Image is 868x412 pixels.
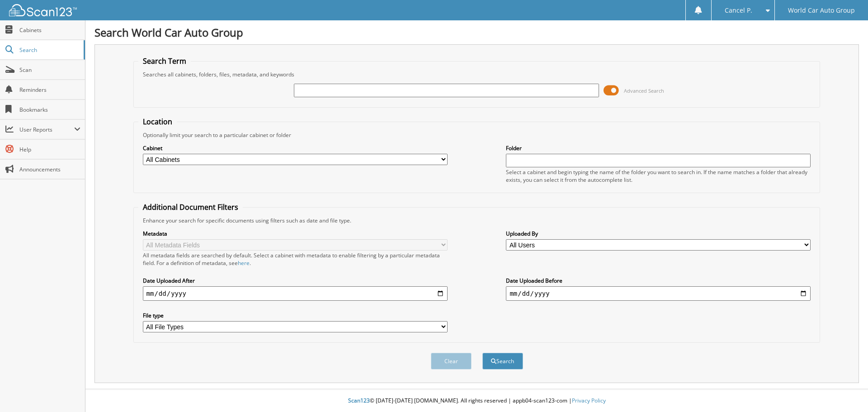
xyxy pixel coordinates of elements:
input: start [143,286,448,301]
a: here [238,259,250,267]
button: Search [482,353,523,369]
span: Scan [19,66,80,74]
span: Bookmarks [19,106,80,114]
div: Searches all cabinets, folders, files, metadata, and keywords [138,71,816,78]
div: Optionally limit your search to a particular cabinet or folder [138,131,816,139]
label: Folder [506,144,811,152]
legend: Location [138,117,177,127]
label: Date Uploaded Before [506,277,811,284]
span: Reminders [19,86,80,94]
div: © [DATE]-[DATE] [DOMAIN_NAME]. All rights reserved | appb04-scan123-com | [85,390,868,412]
div: Select a cabinet and begin typing the name of the folder you want to search in. If the name match... [506,168,811,184]
h1: Search World Car Auto Group [94,25,859,40]
div: Enhance your search for specific documents using filters such as date and file type. [138,217,816,224]
span: Cancel P. [725,8,752,13]
span: Advanced Search [624,87,664,94]
legend: Additional Document Filters [138,202,243,212]
button: Clear [431,353,472,369]
label: Uploaded By [506,230,811,237]
legend: Search Term [138,56,191,66]
span: User Reports [19,126,74,133]
label: Date Uploaded After [143,277,448,284]
img: scan123-logo-white.svg [9,4,77,16]
span: Search [19,46,79,54]
a: Privacy Policy [572,397,606,404]
span: Help [19,146,80,153]
label: Cabinet [143,144,448,152]
span: Announcements [19,166,80,173]
span: Cabinets [19,26,80,34]
div: All metadata fields are searched by default. Select a cabinet with metadata to enable filtering b... [143,251,448,267]
span: World Car Auto Group [788,8,855,13]
span: Scan123 [348,397,370,404]
label: Metadata [143,230,448,237]
input: end [506,286,811,301]
label: File type [143,312,448,319]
